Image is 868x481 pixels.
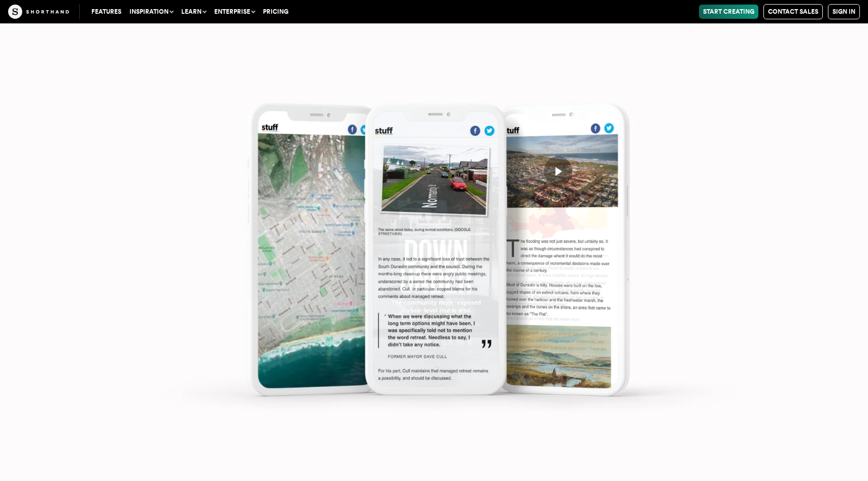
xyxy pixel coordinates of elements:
img: The Craft [8,5,69,19]
a: Pricing [259,5,292,19]
a: Features [87,5,125,19]
button: Learn [177,5,210,19]
a: Start Creating [699,5,758,19]
button: Enterprise [210,5,259,19]
a: Contact Sales [763,4,823,19]
button: Inspiration [125,5,177,19]
a: Sign in [828,4,860,19]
